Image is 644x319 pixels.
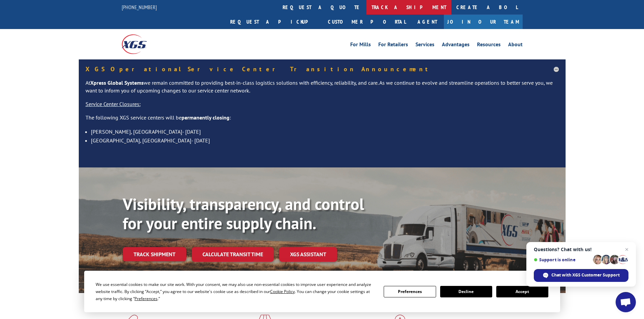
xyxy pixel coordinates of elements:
[96,281,376,302] div: We use essential cookies to make our site work. With your consent, we may also use non-essential ...
[378,42,408,49] a: For Retailers
[551,272,620,278] span: Chat with XGS Customer Support
[534,269,628,282] span: Chat with XGS Customer Support
[86,79,559,101] p: At we remain committed to providing best-in-class logistics solutions with efficiency, reliabilit...
[91,136,559,145] li: [GEOGRAPHIC_DATA], [GEOGRAPHIC_DATA]- [DATE]
[444,15,523,29] a: Join Our Team
[279,247,337,262] a: XGS ASSISTANT
[384,286,436,297] button: Preferences
[182,114,230,121] strong: permanently closing
[534,247,628,252] span: Questions? Chat with us!
[123,193,364,234] b: Visibility, transparency, and control for your entire supply chain.
[350,42,371,49] a: For Mills
[135,296,158,301] span: Preferences
[508,42,523,49] a: About
[86,114,559,127] p: The following XGS service centers will be :
[442,42,470,49] a: Advantages
[534,257,591,262] span: Support is online
[192,247,274,262] a: Calculate transit time
[123,247,186,261] a: Track shipment
[323,15,411,29] a: Customer Portal
[440,286,492,297] button: Decline
[616,292,636,312] a: Open chat
[90,79,144,86] strong: Xpress Global Systems
[84,271,560,312] div: Cookie Consent Prompt
[225,15,323,29] a: Request a pickup
[411,15,444,29] a: Agent
[415,42,434,49] a: Services
[86,66,559,72] h5: XGS Operational Service Center Transition Announcement
[91,127,559,136] li: [PERSON_NAME], [GEOGRAPHIC_DATA]- [DATE]
[270,289,295,294] span: Cookie Policy
[122,4,157,10] a: [PHONE_NUMBER]
[496,286,548,297] button: Accept
[477,42,501,49] a: Resources
[86,101,141,107] u: Service Center Closures:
